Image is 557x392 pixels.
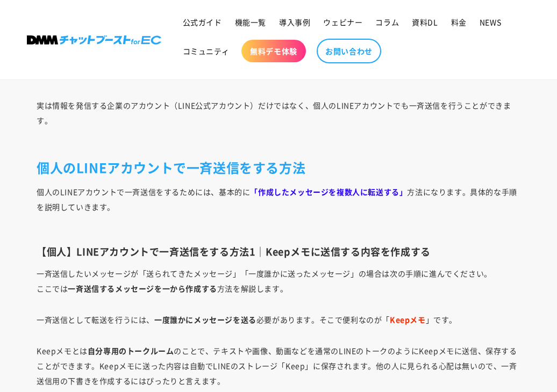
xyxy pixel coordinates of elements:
[317,11,369,33] a: ウェビナー
[279,17,310,27] span: 導入事例
[228,11,273,33] a: 機能一覧
[183,17,222,27] span: 公式ガイド
[235,17,266,27] span: 機能一覧
[250,46,297,56] span: 無料デモ体験
[317,39,381,63] a: お問い合わせ
[241,40,306,62] a: 無料デモ体験
[323,17,362,27] span: ウェビナー
[273,11,317,33] a: 導入事例
[325,46,373,56] span: お問い合わせ
[250,186,407,197] b: 「作成したメッセージを複数人に転送する」
[405,11,444,33] a: 資料DL
[412,17,438,27] span: 資料DL
[37,312,520,327] p: 一斉送信として転送を行うには、 必要があります。そこで便利なのが「 」です。
[369,11,405,33] a: コラム
[154,314,256,325] b: 一度誰かにメッセージを送る
[480,17,501,27] span: NEWS
[37,98,520,143] p: 実は情報を発信する企業のアカウント（LINE公式アカウント）だけではなく、個人のLINEアカウントでも一斉送信を行うことができます。
[27,35,161,45] img: 株式会社DMM Boost
[390,314,426,325] b: Keepメモ
[37,245,520,258] h3: 【個人】LINEアカウントで一斉送信をする方法1｜Keepメモに送信する内容を作成する
[176,40,237,62] a: コミュニティ
[88,345,174,356] b: 自分専用のトークルーム
[37,266,520,296] p: 一斉送信したいメッセージが「送られてきたメッセージ」「一度誰かに送ったメッセージ」の場合は次の手順に進んでください。 ここでは 方法を解説します。
[473,11,508,33] a: NEWS
[37,159,520,176] h2: 個人のLINEアカウントで一斉送信をする方法
[375,17,399,27] span: コラム
[37,184,520,229] p: 個人のLINEアカウントで一斉送信をするためには、基本的に 方法になります。具体的な手順を説明していきます。
[37,343,520,388] p: Keepメモとは のことで、テキストや画像、動画などを通常のLINEのトークのようにKeepメモに送信、保存することができます。Keepメモに送った内容は自動でLINEのストレージ「Keep」に...
[451,17,467,27] span: 料金
[445,11,473,33] a: 料金
[68,283,217,294] b: 一斉送信するメッセージを一から作成する
[176,11,228,33] a: 公式ガイド
[183,46,230,56] span: コミュニティ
